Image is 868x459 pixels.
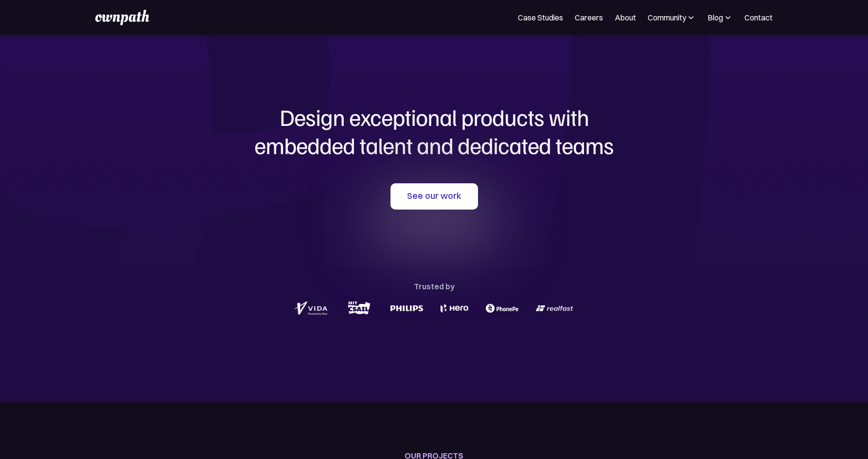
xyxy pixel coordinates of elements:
[708,12,723,23] div: Blog
[648,12,696,23] div: Community
[390,183,478,210] a: See our work
[414,280,455,293] div: Trusted by
[648,12,686,23] div: Community
[201,103,668,159] h1: Design exceptional products with embedded talent and dedicated teams
[518,12,563,23] a: Case Studies
[744,12,773,23] a: Contact
[575,12,603,23] a: Careers
[615,12,636,23] a: About
[708,12,733,23] div: Blog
